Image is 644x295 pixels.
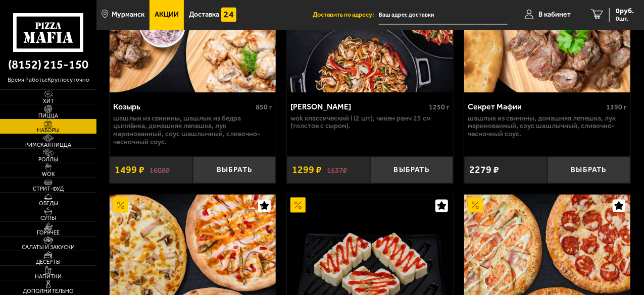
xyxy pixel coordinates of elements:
span: В кабинет [538,12,571,19]
s: 1537 ₽ [327,165,347,174]
button: Выбрать [370,157,454,184]
input: Ваш адрес доставки [379,6,508,25]
span: 1299 ₽ [292,165,322,175]
span: Мурманск [112,12,145,19]
div: Козырь [113,102,253,112]
span: 0 шт. [616,16,634,22]
span: 1390 г [606,103,627,112]
p: шашлык из свинины, домашняя лепешка, лук маринованный, соус шашлычный, сливочно-чесночный соус. [468,115,627,139]
img: Акционный [468,198,483,213]
img: 15daf4d41897b9f0e9f617042186c801.svg [221,8,236,23]
span: 0 руб. [616,8,634,15]
button: Выбрать [548,157,631,184]
div: [PERSON_NAME] [290,102,426,112]
span: Мурманск пр-кт Кольский 86 [379,6,508,25]
button: Выбрать [193,157,276,184]
span: Доставка [189,12,219,19]
s: 1608 ₽ [150,165,170,174]
img: Акционный [290,198,306,213]
span: 1499 ₽ [115,165,144,175]
p: шашлык из свинины, шашлык из бедра цыплёнка, домашняя лепешка, лук маринованный, соус шашлычный, ... [113,115,272,147]
img: Акционный [113,198,128,213]
span: 850 г [256,103,272,112]
span: Доставить по адресу: [313,12,379,19]
span: 1250 г [429,103,450,112]
span: Акции [155,12,179,19]
span: 2279 ₽ [469,165,499,175]
div: Секрет Мафии [468,102,604,112]
p: Wok классический L (2 шт), Чикен Ранч 25 см (толстое с сыром). [290,115,450,131]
